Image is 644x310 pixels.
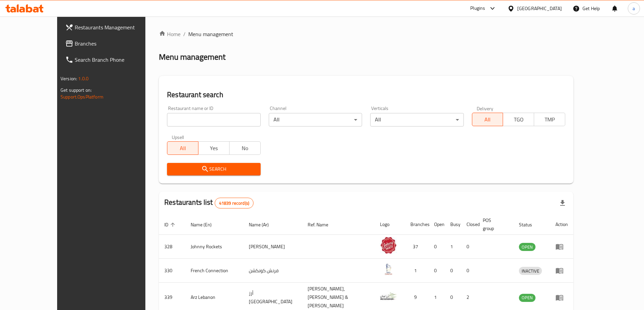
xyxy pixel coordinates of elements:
td: فرنش كونكشن [243,259,302,283]
span: Restaurants Management [75,23,159,31]
div: Plugins [470,4,485,12]
div: All [269,113,362,126]
img: French Connection [380,261,397,278]
td: 0 [429,235,445,259]
th: Action [550,214,573,235]
td: 1 [405,259,429,283]
div: Total records count [215,198,254,208]
input: Search for restaurant name or ID.. [167,113,260,126]
td: [PERSON_NAME] [243,235,302,259]
a: Support.OpsPlatform [61,92,103,101]
span: OPEN [519,294,535,302]
span: No [232,143,258,153]
h2: Restaurant search [167,90,565,100]
span: POS group [483,216,505,232]
th: Logo [375,214,405,235]
h2: Restaurants list [164,197,254,208]
span: INACTIVE [519,267,542,275]
span: All [475,115,501,124]
td: Johnny Rockets [185,235,243,259]
span: Menu management [188,30,233,38]
td: 328 [159,235,185,259]
span: TGO [506,115,531,124]
a: Search Branch Phone [60,52,165,68]
span: Ref. Name [308,221,337,229]
span: Search Branch Phone [75,56,159,64]
nav: breadcrumb [159,30,573,38]
button: All [472,113,503,126]
td: 0 [461,259,477,283]
div: All [370,113,463,126]
th: Busy [445,214,461,235]
td: 0 [445,259,461,283]
td: 37 [405,235,429,259]
div: Export file [554,195,571,211]
div: Menu [555,266,568,275]
span: Search [172,165,255,173]
div: Menu [555,243,568,251]
th: Open [429,214,445,235]
td: 1 [445,235,461,259]
span: Status [519,221,541,229]
span: All [170,143,196,153]
div: [GEOGRAPHIC_DATA] [517,5,562,12]
span: Get support on: [61,86,92,94]
div: Menu [555,293,568,302]
a: Restaurants Management [60,19,165,35]
td: 330 [159,259,185,283]
th: Branches [405,214,429,235]
td: French Connection [185,259,243,283]
th: Closed [461,214,477,235]
button: All [167,141,198,155]
button: TGO [503,113,534,126]
td: 0 [461,235,477,259]
a: Home [159,30,181,38]
span: Branches [75,39,159,48]
span: OPEN [519,243,535,251]
span: Name (En) [191,221,220,229]
button: Yes [198,141,230,155]
span: 1.0.0 [78,74,89,83]
a: Branches [60,35,165,52]
h2: Menu management [159,52,225,62]
span: Name (Ar) [249,221,278,229]
div: OPEN [519,243,535,251]
span: Yes [201,143,227,153]
span: a [633,5,635,12]
button: No [229,141,261,155]
button: TMP [534,113,565,126]
label: Upsell [172,135,184,139]
label: Delivery [477,106,494,111]
td: 0 [429,259,445,283]
span: TMP [537,115,563,124]
span: Version: [61,74,77,83]
button: Search [167,163,260,175]
li: / [183,30,186,38]
div: INACTIVE [519,267,542,275]
img: Arz Lebanon [380,288,397,305]
span: ID [164,221,177,229]
span: 41839 record(s) [215,200,253,206]
img: Johnny Rockets [380,237,397,254]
